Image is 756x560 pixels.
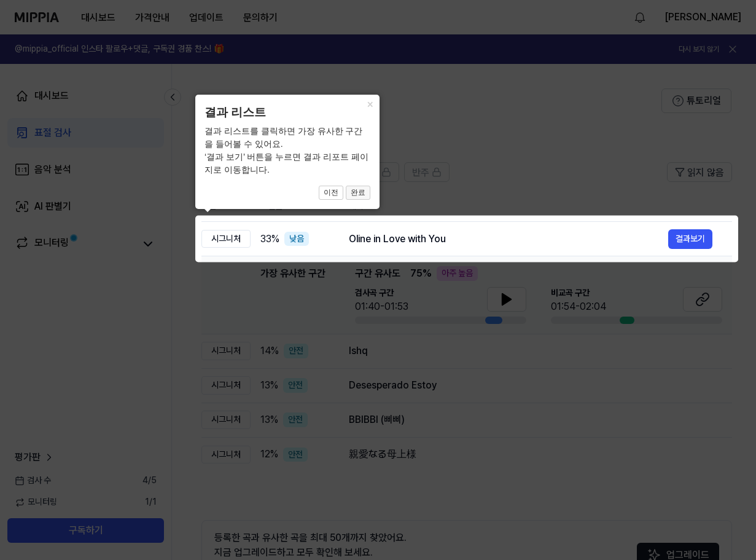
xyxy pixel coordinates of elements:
button: 결과보기 [668,229,712,249]
button: Close [360,95,380,112]
div: 낮음 [284,232,309,246]
button: 이전 [319,186,343,200]
header: 결과 리스트 [205,104,370,122]
div: 결과 리스트를 클릭하면 가장 유사한 구간을 들어볼 수 있어요. ‘결과 보기’ 버튼을 누르면 결과 리포트 페이지로 이동합니다. [205,125,370,176]
span: 33 % [260,232,279,246]
button: 완료 [346,186,370,200]
div: Oline in Love with You [349,232,668,246]
div: 시그니처 [201,230,251,248]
